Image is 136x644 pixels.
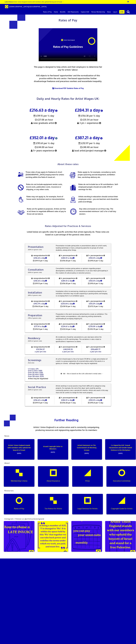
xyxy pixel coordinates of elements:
span: 5+ years [82,277,109,285]
span: £284.31 [61,257,67,259]
span: graduate [27,346,54,353]
span: ½ [88,401,89,405]
span: per ½ day [68,328,76,330]
span: £119.15 [35,402,40,404]
p: Artists’ Union England is an active union and is constantly campaigning, producing resources and ... [32,426,101,432]
span: artist [44,300,50,302]
span: experience [67,346,78,348]
a: Renew Membership [90,9,106,15]
span: £35.54 an hour 3 yrs + experience [77,114,101,124]
span: [DATE] [41,450,65,453]
span: (89% of generic rate) [28,294,41,296]
span: [DEMOGRAPHIC_DATA][GEOGRAPHIC_DATA] [9,5,47,8]
span: experience [95,397,105,399]
span: £193.61 [90,282,95,285]
h2: Rates Adjusted for Practices & Services [3,225,133,227]
span: ½ [60,259,61,263]
span: new [33,300,37,302]
span: £192.79 [34,302,40,305]
span: £216.63 [34,257,40,259]
p: Membership Criteria [5,479,33,482]
span: experience [67,397,78,399]
span: per ½ day [68,402,76,404]
span: new [33,323,37,325]
span: experience [95,277,105,279]
span: experience [95,346,105,348]
span: £193.61 [90,402,95,404]
span: new [33,346,37,348]
p: Tax Advice for Artists [40,507,67,510]
span: experience [95,254,105,257]
span: artist [44,397,50,399]
span: experience [67,277,78,279]
span: per ½ day [96,328,103,330]
span: a day [68,325,73,328]
span: £31,194.37 [36,348,45,350]
a: About Insurance [36,466,70,487]
span: £27.08 an hour new graduate artist [30,114,57,124]
span: ½ [79,114,80,118]
span: a day [96,280,100,282]
span: experience [95,300,105,302]
span: a day [68,399,73,401]
span: £224.61 [61,325,67,328]
span: £119.15 per ½ day [33,114,54,117]
span: (100% of generic rate) [28,340,42,342]
span: £48.40 an hour lead artist/project manager [72,142,107,152]
span: ½ [60,282,61,285]
p: Legal Services for Artists [74,507,101,510]
span: £253.04 [61,302,68,305]
span: £284.31 [61,399,67,401]
span: £94.13 [35,328,40,330]
span: Consultation [28,268,44,271]
span: per ½ day [40,282,48,285]
a: Initial Statement on The Government's AI Working Groups[DATE] [70,439,104,460]
span: graduate [27,254,54,262]
a: Tax Advice for Artists [36,494,70,514]
span: experience [67,254,78,257]
span: a year pro rata [62,351,74,353]
span: a day [96,325,101,328]
span: graduate [27,300,54,307]
a: AI and Copyright letter to Ministers[DATE] [36,439,70,460]
p: Preparation is the work necessary beforehand to create an exhibition. This might involve correspo... [55,313,109,320]
a: Rates of Pay [2,494,36,514]
span: Social Practice [28,385,46,389]
span: 5+ years [82,300,109,307]
span: per ½ day [68,305,76,307]
span: 5+ years [82,323,109,330]
span: Preparation [28,314,42,317]
span: 3+ years [54,346,82,353]
p: Listed below are specific rates for specific activities that artists typically do. These rates ar... [25,231,111,236]
span: ½ [79,141,80,146]
p: Co-Signed by AUE: Sexual Harassment and Gender-based Violence in the Workplace [108,444,133,455]
p: These rates of pay apply to freelance & short [DEMOGRAPHIC_DATA] employment for artists working w... [16,171,68,179]
a: Download PDF Guideto Rates of Pay [52,87,84,89]
a: Benefits [59,9,67,15]
span: £212.97 per ½ day [78,142,100,145]
span: £352.01 [89,280,95,282]
span: £123.54 [62,328,68,330]
span: £193.61 [90,260,95,262]
p: Consultation involves giving advice or opinions regarding project development, exhibitions, or co... [55,267,109,274]
a: Latest News:Artists’ Union England stands with members who uphold the boycott of Israel → [5,1,64,3]
span: per ½ day [40,402,48,404]
span: artist [44,254,50,257]
span: £139.18 [62,305,67,307]
span: Presentation [28,245,43,248]
span: £172.31 [90,305,95,307]
p: Copyright Guide for Artists [108,507,135,510]
a: Membership Criteria [2,466,36,487]
span: a day [40,280,45,282]
span: a day [96,399,100,401]
span: £193.61 per ½ day [33,142,54,145]
span: £40,941.33 [63,348,73,350]
p: All residencies should be calculated on a pro rata basis where the residency is of 20+ working da... [55,336,109,343]
p: This page is designed to help artists and their employers to determine fair pay for artists’ labo... [33,65,103,83]
span: new [33,397,37,399]
p: Artists working in education should contact their employee union - you are teachers and should be... [68,195,120,205]
span: Residency [28,337,40,340]
span: £106.03 [34,305,40,307]
span: new [33,254,37,257]
span: per ½ day [96,282,103,285]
